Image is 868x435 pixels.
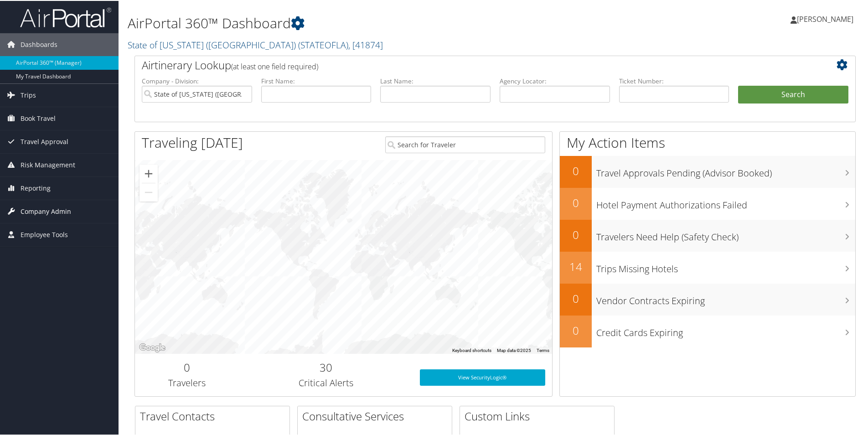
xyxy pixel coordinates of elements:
button: Zoom out [139,182,158,201]
h2: 0 [560,322,592,337]
h3: Trips Missing Hotels [596,257,855,274]
h2: Custom Links [465,408,614,423]
span: , [ 41874 ] [348,38,383,50]
span: ( STATEOFLA ) [298,38,348,50]
h2: 0 [560,290,592,306]
span: Company Admin [21,199,71,222]
label: Ticket Number: [619,76,729,85]
h3: Credit Cards Expiring [596,321,855,338]
h2: Airtinerary Lookup [142,57,788,72]
a: 0Travelers Need Help (Safety Check) [560,219,855,251]
span: Dashboards [21,32,57,55]
span: Trips [21,83,36,106]
h2: 0 [560,194,592,210]
span: Book Travel [21,106,56,129]
h2: Consultative Services [302,408,452,423]
button: Keyboard shortcuts [452,347,491,353]
h3: Travelers Need Help (Safety Check) [596,225,855,243]
a: 0Hotel Payment Authorizations Failed [560,187,855,219]
h2: 14 [560,258,592,274]
button: Search [738,85,848,103]
span: Travel Approval [21,129,68,152]
h3: Travelers [142,376,232,388]
label: Last Name: [380,76,491,85]
h2: 0 [142,359,232,374]
span: Employee Tools [21,223,68,245]
label: Company - Division: [142,76,252,85]
h1: AirPortal 360™ Dashboard [128,13,618,32]
span: Risk Management [21,153,75,176]
a: [PERSON_NAME] [790,5,863,32]
h2: 30 [246,359,406,374]
h3: Travel Approvals Pending (Advisor Booked) [596,161,855,179]
label: First Name: [261,76,372,85]
input: Search for Traveler [385,135,545,152]
label: Agency Locator: [500,76,610,85]
span: Map data ©2025 [497,347,531,352]
h2: Travel Contacts [140,408,289,423]
a: 0Credit Cards Expiring [560,315,855,347]
h3: Vendor Contracts Expiring [596,289,855,306]
a: State of [US_STATE] ([GEOGRAPHIC_DATA]) [128,38,383,50]
span: [PERSON_NAME] [797,13,853,23]
img: Google [137,341,167,353]
a: 14Trips Missing Hotels [560,251,855,283]
h2: 0 [560,226,592,242]
span: (at least one field required) [231,61,318,71]
img: airportal-logo.png [20,6,111,27]
a: 0Travel Approvals Pending (Advisor Booked) [560,155,855,187]
h3: Critical Alerts [246,376,406,388]
h3: Hotel Payment Authorizations Failed [596,193,855,211]
h2: 0 [560,162,592,178]
h1: My Action Items [560,132,855,151]
a: Terms (opens in new tab) [537,347,549,352]
a: Open this area in Google Maps (opens a new window) [137,341,167,353]
a: 0Vendor Contracts Expiring [560,283,855,315]
h1: Traveling [DATE] [142,132,243,151]
span: Reporting [21,176,51,199]
button: Zoom in [139,164,158,182]
a: View SecurityLogic® [420,368,545,385]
